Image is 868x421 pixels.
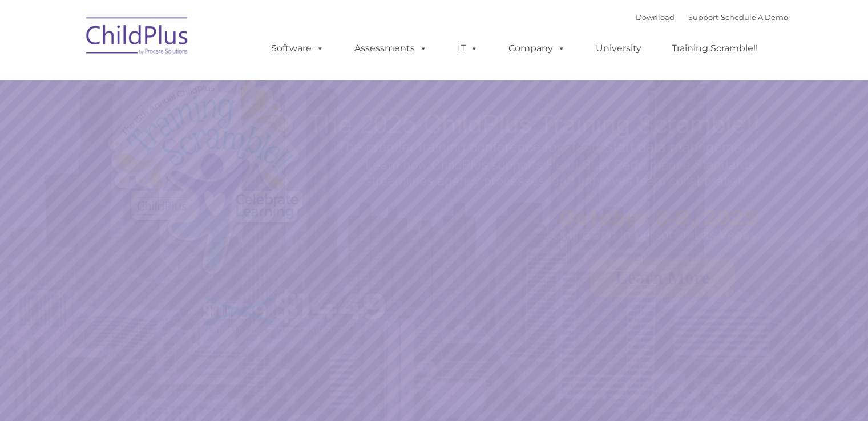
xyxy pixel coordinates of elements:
[590,258,735,297] a: Learn More
[260,37,336,60] a: Software
[660,37,769,60] a: Training Scramble!!
[80,9,195,66] img: ChildPlus by Procare Solutions
[636,13,675,22] a: Download
[721,13,788,22] a: Schedule A Demo
[446,37,490,60] a: IT
[688,13,718,22] a: Support
[497,37,577,60] a: Company
[636,13,788,22] font: |
[343,37,439,60] a: Assessments
[584,37,653,60] a: University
